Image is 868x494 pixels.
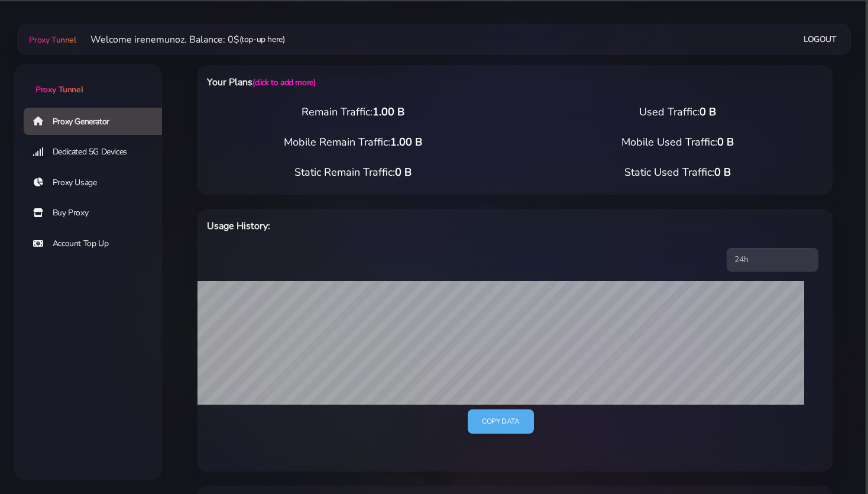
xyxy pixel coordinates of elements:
[252,77,315,88] a: (click to add more)
[207,75,561,90] h6: Your Plans
[190,104,515,120] div: Remain Traffic:
[24,169,171,196] a: Proxy Usage
[699,105,716,119] span: 0 B
[239,33,285,46] a: (top-up here)
[390,135,422,149] span: 1.00 B
[24,230,171,257] a: Account Top Up
[27,30,76,49] a: Proxy Tunnel
[515,164,840,180] div: Static Used Traffic:
[35,84,83,95] span: Proxy Tunnel
[804,28,837,50] a: Logout
[694,301,853,479] iframe: Webchat Widget
[373,105,404,119] span: 1.00 B
[207,218,561,234] h6: Usage History:
[76,33,285,47] li: Welcome irenemunoz. Balance: 0$
[24,138,171,166] a: Dedicated 5G Devices
[29,34,76,46] span: Proxy Tunnel
[714,165,731,179] span: 0 B
[24,199,171,227] a: Buy Proxy
[717,135,734,149] span: 0 B
[190,164,515,180] div: Static Remain Traffic:
[190,134,515,150] div: Mobile Remain Traffic:
[468,409,533,434] a: Copy data
[515,104,840,120] div: Used Traffic:
[14,64,162,96] a: Proxy Tunnel
[395,165,412,179] span: 0 B
[24,108,171,135] a: Proxy Generator
[515,134,840,150] div: Mobile Used Traffic:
